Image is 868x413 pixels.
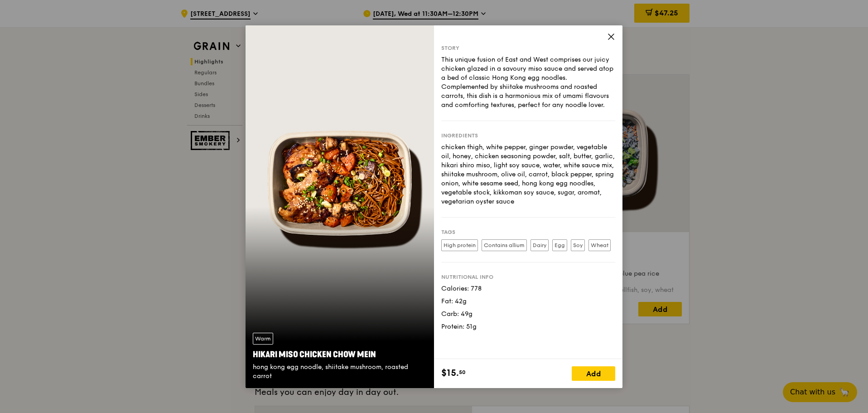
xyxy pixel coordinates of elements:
div: chicken thigh, white pepper, ginger powder, vegetable oil, honey, chicken seasoning powder, salt,... [441,143,615,206]
span: $15. [441,366,459,380]
div: Hikari Miso Chicken Chow Mein [253,348,427,361]
div: hong kong egg noodle, shiitake mushroom, roasted carrot [253,363,427,381]
div: Nutritional info [441,273,615,281]
div: Add [572,366,615,381]
label: Wheat [588,239,611,251]
div: Carb: 49g [441,310,615,319]
div: Calories: 778 [441,284,615,293]
div: Ingredients [441,132,615,139]
label: High protein [441,239,478,251]
label: Dairy [530,239,549,251]
div: This unique fusion of East and West comprises our juicy chicken glazed in a savoury miso sauce an... [441,55,615,110]
span: 50 [459,369,466,376]
label: Egg [552,239,567,251]
label: Contains allium [482,239,527,251]
div: Protein: 51g [441,322,615,331]
div: Tags [441,228,615,236]
div: Fat: 42g [441,297,615,306]
div: Warm [253,333,273,345]
label: Soy [571,239,585,251]
div: Story [441,44,615,52]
